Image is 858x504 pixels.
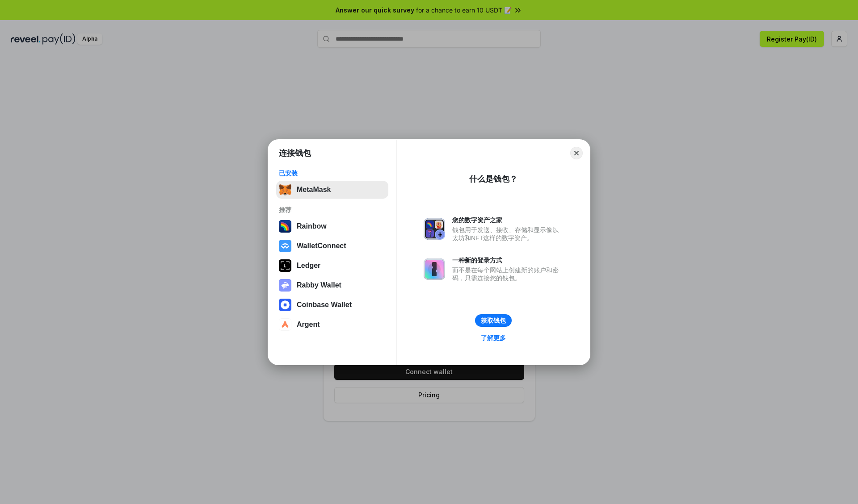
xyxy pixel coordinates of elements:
[297,301,352,309] div: Coinbase Wallet
[297,321,320,329] div: Argent
[297,262,320,270] div: Ledger
[297,242,346,250] div: WalletConnect
[279,240,291,252] img: svg+xml,%3Csvg%20width%3D%2228%22%20height%3D%2228%22%20viewBox%3D%220%200%2028%2028%22%20fill%3D...
[276,296,388,314] button: Coinbase Wallet
[297,222,327,230] div: Rainbow
[279,318,291,331] img: svg+xml,%3Csvg%20width%3D%2228%22%20height%3D%2228%22%20viewBox%3D%220%200%2028%2028%22%20fill%3D...
[297,281,341,289] div: Rabby Wallet
[424,258,445,280] img: svg+xml,%3Csvg%20xmlns%3D%22http%3A%2F%2Fwww.w3.org%2F2000%2Fsvg%22%20fill%3D%22none%22%20viewBox...
[452,226,563,242] div: 钱包用于发送、接收、存储和显示像以太坊和NFT这样的数字资产。
[276,257,388,275] button: Ledger
[276,217,388,235] button: Rainbow
[481,334,506,342] div: 了解更多
[452,256,563,264] div: 一种新的登录方式
[279,299,291,311] img: svg+xml,%3Csvg%20width%3D%2228%22%20height%3D%2228%22%20viewBox%3D%220%200%2028%2028%22%20fill%3D...
[276,237,388,255] button: WalletConnect
[452,216,563,224] div: 您的数字资产之家
[475,332,511,344] a: 了解更多
[424,218,445,240] img: svg+xml,%3Csvg%20xmlns%3D%22http%3A%2F%2Fwww.w3.org%2F2000%2Fsvg%22%20fill%3D%22none%22%20viewBox...
[276,316,388,333] button: Argent
[279,148,311,158] h1: 连接钱包
[279,259,291,272] img: svg+xml,%3Csvg%20xmlns%3D%22http%3A%2F%2Fwww.w3.org%2F2000%2Fsvg%22%20width%3D%2228%22%20height%3...
[452,266,563,282] div: 而不是在每个网站上创建新的账户和密码，只需连接您的钱包。
[570,147,583,159] button: Close
[279,206,386,214] div: 推荐
[279,183,291,196] img: svg+xml,%3Csvg%20fill%3D%22none%22%20height%3D%2233%22%20viewBox%3D%220%200%2035%2033%22%20width%...
[481,317,506,325] div: 获取钱包
[279,279,291,292] img: svg+xml,%3Csvg%20xmlns%3D%22http%3A%2F%2Fwww.w3.org%2F2000%2Fsvg%22%20fill%3D%22none%22%20viewBox...
[469,174,517,184] div: 什么是钱包？
[297,186,331,194] div: MetaMask
[279,169,386,177] div: 已安装
[276,276,388,294] button: Rabby Wallet
[279,220,291,233] img: svg+xml,%3Csvg%20width%3D%22120%22%20height%3D%22120%22%20viewBox%3D%220%200%20120%20120%22%20fil...
[475,314,512,327] button: 获取钱包
[276,181,388,199] button: MetaMask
